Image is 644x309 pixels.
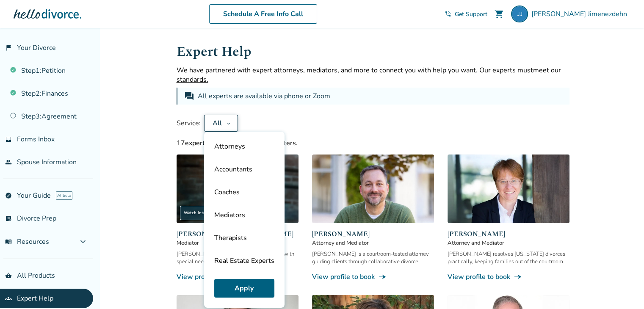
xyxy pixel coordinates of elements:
[602,268,644,309] iframe: Chat Widget
[214,279,291,298] button: Apply
[5,192,12,199] span: explore
[224,181,263,204] span: Coaches
[56,191,72,200] span: AI beta
[5,295,12,302] span: groups
[224,204,269,226] span: Mediators
[184,91,194,101] span: forum
[455,10,487,18] span: Get Support
[177,229,299,239] span: [PERSON_NAME] [PERSON_NAME]
[494,9,504,19] span: shopping_cart
[204,115,238,132] button: All
[312,239,434,247] span: Attorney and Mediator
[312,250,434,265] div: [PERSON_NAME] is a courtroom-tested attorney guiding clients through collaborative divorce.
[177,119,201,128] span: Service:
[177,41,569,62] h1: Expert Help
[5,159,12,166] span: people
[177,138,569,148] div: 17 experts available with current filters.
[78,237,88,247] span: expand_more
[211,119,223,128] div: All
[177,66,569,84] p: We have partnered with expert attorneys, mediators, and more to connect you with help you want. O...
[177,154,299,223] img: Claudia Brown Coulter
[177,250,299,265] div: [PERSON_NAME] helps families, especially with special needs, resolve conflict peacefully.
[448,239,569,247] span: Attorney and Mediator
[531,9,630,19] span: [PERSON_NAME] Jimenezdehn
[177,272,299,281] a: View profile to bookline_end_arrow_notch
[5,44,12,51] span: flag_2
[224,226,271,249] span: Therapists
[445,11,451,17] span: phone_in_talk
[177,239,299,247] span: Mediator
[312,229,434,239] span: [PERSON_NAME]
[198,91,332,101] div: All experts are available via phone or Zoom
[448,250,569,265] div: [PERSON_NAME] resolves [US_STATE] divorces practically, keeping families out of the courtroom.
[448,229,569,239] span: [PERSON_NAME]
[5,136,12,143] span: inbox
[180,206,221,220] div: Watch Intro
[224,249,298,272] span: Real Estate Experts
[448,272,569,281] a: View profile to bookline_end_arrow_notch
[5,272,12,279] span: shopping_basket
[17,135,55,144] span: Forms Inbox
[445,10,487,18] a: phone_in_talkGet Support
[378,273,387,281] span: line_end_arrow_notch
[514,273,522,281] span: line_end_arrow_notch
[5,237,49,246] span: Resources
[5,215,12,222] span: list_alt_check
[312,272,434,281] a: View profile to bookline_end_arrow_notch
[511,6,528,22] img: justine.jj@gmail.com
[224,158,276,181] span: Accountants
[312,154,434,223] img: Neil Forester
[209,4,317,24] a: Schedule A Free Info Call
[177,66,561,84] span: meet our standards.
[448,154,569,223] img: Anne Mania
[224,135,269,158] span: Attorneys
[5,238,12,245] span: menu_book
